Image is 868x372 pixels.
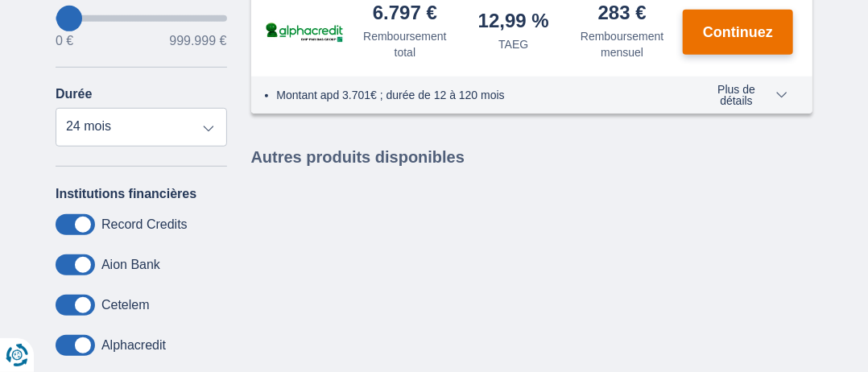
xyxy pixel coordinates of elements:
span: 999.999 € [169,35,226,48]
label: Aion Bank [101,258,160,272]
button: Continuez [683,10,793,55]
div: 283 € [598,3,647,25]
label: Record Credits [101,217,188,232]
label: Cetelem [101,298,150,312]
label: Durée [56,87,92,101]
span: 0 € [56,35,73,48]
label: Alphacredit [101,338,166,353]
label: Institutions financières [56,187,196,201]
button: Plus de détails [688,83,800,107]
span: Plus de détails [700,84,787,106]
div: TAEG [498,36,528,52]
div: 6.797 € [373,3,437,25]
img: pret personnel AlphaCredit [264,20,345,45]
div: Remboursement mensuel [574,28,670,60]
li: Montant apd 3.701€ ; durée de 12 à 120 mois [277,87,676,103]
div: 12,99 % [478,11,549,33]
span: Continuez [703,25,773,39]
input: wantToBorrow [56,15,227,22]
div: Remboursement total [358,28,453,60]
